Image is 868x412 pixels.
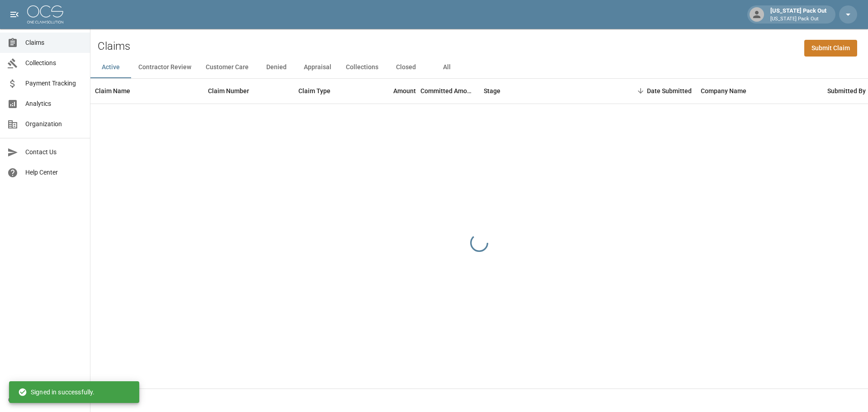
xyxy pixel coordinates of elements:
[98,40,130,53] h2: Claims
[386,57,426,78] button: Closed
[27,5,63,24] img: ocs-logo-white-transparent.png
[90,57,131,78] button: Active
[696,78,823,104] div: Company Name
[5,5,24,24] button: open drawer
[95,78,130,104] div: Claim Name
[25,168,83,177] span: Help Center
[203,78,294,104] div: Claim Number
[25,58,83,68] span: Collections
[8,395,82,404] div: © 2025 One Claim Solution
[362,78,420,104] div: Amount
[615,78,696,104] div: Date Submitted
[294,78,362,104] div: Claim Type
[25,119,83,129] span: Organization
[25,147,83,157] span: Contact Us
[208,78,249,104] div: Claim Number
[634,85,647,97] button: Sort
[90,78,203,104] div: Claim Name
[420,78,475,104] div: Committed Amount
[131,57,198,78] button: Contractor Review
[479,78,615,104] div: Stage
[198,57,256,78] button: Customer Care
[804,40,857,57] a: Submit Claim
[767,6,830,23] div: [US_STATE] Pack Out
[484,78,500,104] div: Stage
[90,57,868,78] div: dynamic tabs
[298,78,330,104] div: Claim Type
[256,57,297,78] button: Denied
[25,38,83,47] span: Claims
[827,78,866,104] div: Submitted By
[426,57,467,78] button: All
[701,78,746,104] div: Company Name
[339,57,386,78] button: Collections
[18,384,94,400] div: Signed in successfully.
[297,57,339,78] button: Appraisal
[393,78,416,104] div: Amount
[420,78,479,104] div: Committed Amount
[647,78,692,104] div: Date Submitted
[25,99,83,109] span: Analytics
[25,79,83,88] span: Payment Tracking
[770,15,826,23] p: [US_STATE] Pack Out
